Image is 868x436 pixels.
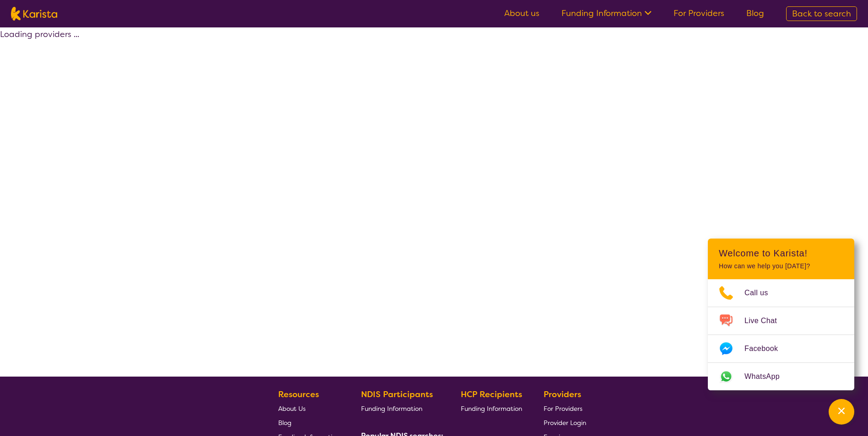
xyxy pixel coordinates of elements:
[561,8,652,19] a: Funding Information
[504,8,539,19] a: About us
[278,419,291,427] span: Blog
[278,404,306,413] span: About Us
[461,404,522,413] span: Funding Information
[744,370,791,383] span: WhatsApp
[786,6,857,21] a: Back to search
[361,389,433,400] b: NDIS Participants
[361,401,440,415] a: Funding Information
[708,363,854,390] a: Web link opens in a new tab.
[278,415,340,430] a: Blog
[708,239,854,390] div: Channel Menu
[544,415,586,430] a: Provider Login
[544,404,582,413] span: For Providers
[461,401,522,415] a: Funding Information
[746,8,764,19] a: Blog
[719,248,843,259] h2: Welcome to Karista!
[11,7,57,21] img: Karista logo
[361,404,422,413] span: Funding Information
[719,262,843,270] p: How can we help you [DATE]?
[744,314,788,328] span: Live Chat
[544,401,586,415] a: For Providers
[744,286,779,300] span: Call us
[544,389,581,400] b: Providers
[461,389,522,400] b: HCP Recipients
[792,8,851,19] span: Back to search
[708,279,854,390] ul: Choose channel
[829,399,854,425] button: Channel Menu
[674,8,724,19] a: For Providers
[544,419,586,427] span: Provider Login
[744,342,789,356] span: Facebook
[278,389,319,400] b: Resources
[278,401,340,415] a: About Us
